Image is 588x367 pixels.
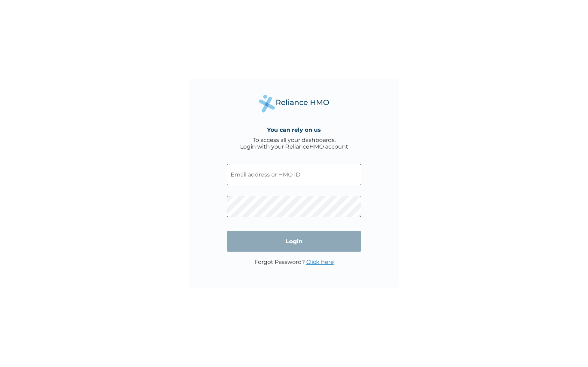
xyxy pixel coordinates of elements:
img: Reliance Health's Logo [259,95,329,113]
input: Login [227,231,361,252]
a: Click here [306,259,334,265]
p: Forgot Password? [254,259,334,265]
input: Email address or HMO ID [227,164,361,185]
div: To access all your dashboards, Login with your RelianceHMO account [240,137,348,150]
h4: You can rely on us [267,127,321,133]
